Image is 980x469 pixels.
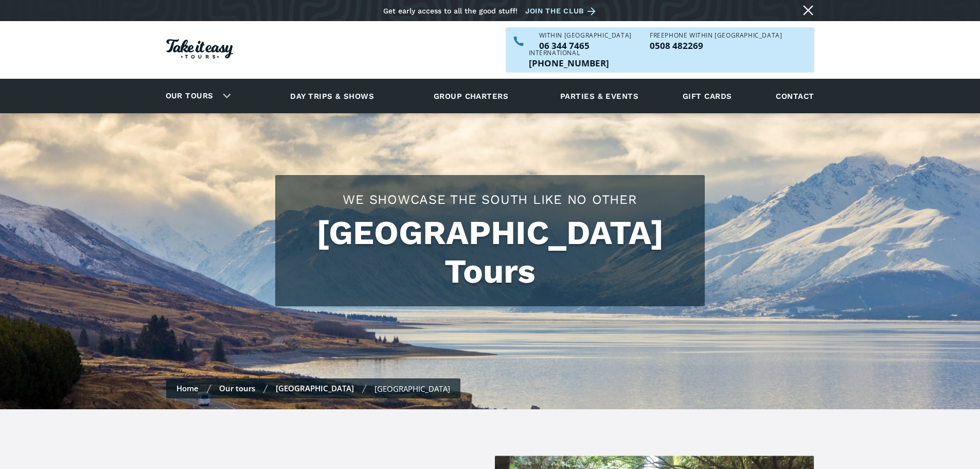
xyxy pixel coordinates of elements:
[176,383,199,393] a: Home
[286,190,694,209] h2: We showcase the south like no other
[800,2,816,19] a: Close message
[421,82,521,110] a: Group charters
[166,34,233,66] a: Homepage
[555,82,644,110] a: Parties & events
[153,82,239,110] div: Our tours
[529,59,609,67] p: [PHONE_NUMBER]
[286,214,694,291] h1: [GEOGRAPHIC_DATA] Tours
[383,7,518,15] div: Get early access to all the good stuff!
[158,84,221,108] a: Our tours
[219,383,255,393] a: Our tours
[276,383,354,393] a: [GEOGRAPHIC_DATA]
[525,5,599,18] a: Join the club
[277,82,387,110] a: Day trips & shows
[529,59,609,67] a: Call us outside of NZ on +6463447465
[166,39,233,59] img: Take it easy Tours logo
[650,41,782,50] p: 0508 482269
[166,378,460,398] nav: breadcrumbs
[539,32,632,39] div: WITHIN [GEOGRAPHIC_DATA]
[650,41,782,50] a: Call us freephone within NZ on 0508482269
[650,32,782,39] div: Freephone WITHIN [GEOGRAPHIC_DATA]
[771,82,819,110] a: Contact
[539,41,632,50] p: 06 344 7465
[539,41,632,50] a: Call us within NZ on 063447465
[529,50,609,56] div: International
[375,384,450,394] div: [GEOGRAPHIC_DATA]
[678,82,737,110] a: Gift cards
